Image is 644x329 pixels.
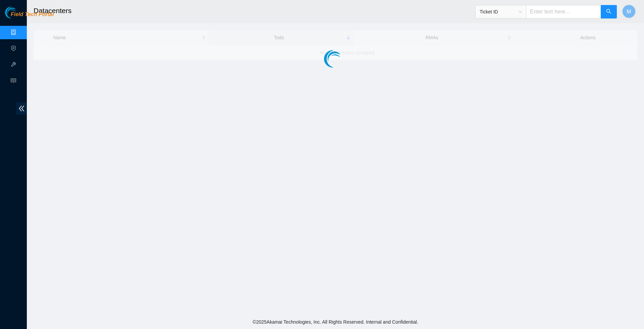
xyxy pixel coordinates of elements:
[606,9,611,15] span: search
[5,7,34,18] img: Akamai Technologies
[16,102,27,115] span: double-left
[5,12,54,21] a: Akamai TechnologiesField Tech Portal
[601,5,617,18] button: search
[622,5,636,18] button: M
[526,5,601,18] input: Enter text here...
[627,7,631,16] span: M
[480,7,522,17] span: Ticket ID
[27,315,644,329] footer: © 2025 Akamai Technologies, Inc. All Rights Reserved. Internal and Confidential.
[11,11,54,18] span: Field Tech Portal
[11,75,16,88] span: read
